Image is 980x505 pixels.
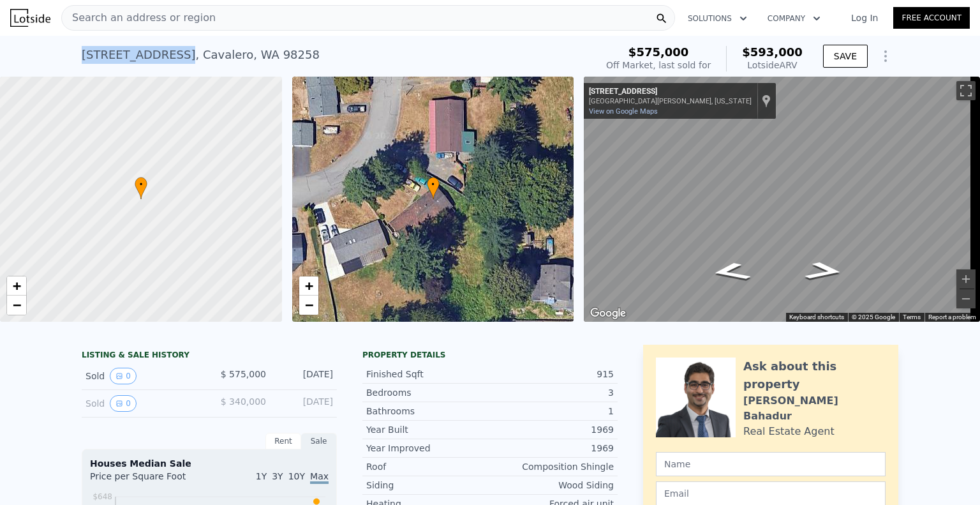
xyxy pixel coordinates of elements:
[490,423,614,436] div: 1969
[304,278,313,294] span: +
[956,289,976,308] button: Zoom out
[678,7,757,30] button: Solutions
[90,470,209,490] div: Price per Square Foot
[288,471,305,481] span: 10Y
[13,297,21,313] span: −
[276,368,333,384] div: [DATE]
[427,177,440,199] div: •
[823,45,868,68] button: SAVE
[836,11,893,24] a: Log In
[490,479,614,492] div: Wood Siding
[742,59,803,72] div: Lotside ARV
[256,471,267,481] span: 1Y
[852,313,895,320] span: © 2025 Google
[743,393,886,424] div: [PERSON_NAME] Bahadur
[589,107,658,116] a: View on Google Maps
[490,460,614,473] div: Composition Shingle
[366,386,490,399] div: Bedrooms
[628,45,689,59] span: $575,000
[85,368,199,384] div: Sold
[928,313,976,320] a: Report a problem
[873,43,898,69] button: Show Options
[135,177,147,199] div: •
[490,405,614,418] div: 1
[362,350,618,360] div: Property details
[893,7,970,29] a: Free Account
[62,10,216,26] span: Search an address or region
[762,94,771,108] a: Show location on map
[743,358,886,393] div: Ask about this property
[110,368,137,384] button: View historical data
[82,350,337,363] div: LISTING & SALE HISTORY
[93,492,112,501] tspan: $648
[584,77,980,322] div: Street View
[299,296,318,315] a: Zoom out
[304,297,313,313] span: −
[366,423,490,436] div: Year Built
[789,313,844,322] button: Keyboard shortcuts
[265,433,301,449] div: Rent
[490,386,614,399] div: 3
[956,269,976,289] button: Zoom in
[743,424,835,439] div: Real Estate Agent
[490,368,614,381] div: 915
[272,471,283,481] span: 3Y
[366,368,490,381] div: Finished Sqft
[10,9,50,27] img: Lotside
[90,457,329,470] div: Houses Median Sale
[589,87,752,97] div: [STREET_ADDRESS]
[310,471,329,484] span: Max
[366,479,490,492] div: Siding
[135,179,147,190] span: •
[789,257,860,285] path: Go Southwest, 21st Pl SE
[427,179,440,190] span: •
[757,7,831,30] button: Company
[742,45,803,59] span: $593,000
[82,46,320,64] div: [STREET_ADDRESS] , Cavalero , WA 98258
[221,369,266,379] span: $ 575,000
[589,97,752,105] div: [GEOGRAPHIC_DATA][PERSON_NAME], [US_STATE]
[584,77,980,322] div: Map
[956,81,976,100] button: Toggle fullscreen view
[587,305,629,322] a: Open this area in Google Maps (opens a new window)
[221,396,266,407] span: $ 340,000
[694,258,768,286] path: Go Northeast, 21st Pl SE
[110,395,137,412] button: View historical data
[366,442,490,455] div: Year Improved
[7,276,26,296] a: Zoom in
[301,433,337,449] div: Sale
[13,278,21,294] span: +
[366,460,490,473] div: Roof
[606,59,711,72] div: Off Market, last sold for
[276,395,333,412] div: [DATE]
[903,313,921,320] a: Terms (opens in new tab)
[85,395,199,412] div: Sold
[7,296,26,315] a: Zoom out
[299,276,318,296] a: Zoom in
[656,452,886,476] input: Name
[490,442,614,455] div: 1969
[366,405,490,418] div: Bathrooms
[587,305,629,322] img: Google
